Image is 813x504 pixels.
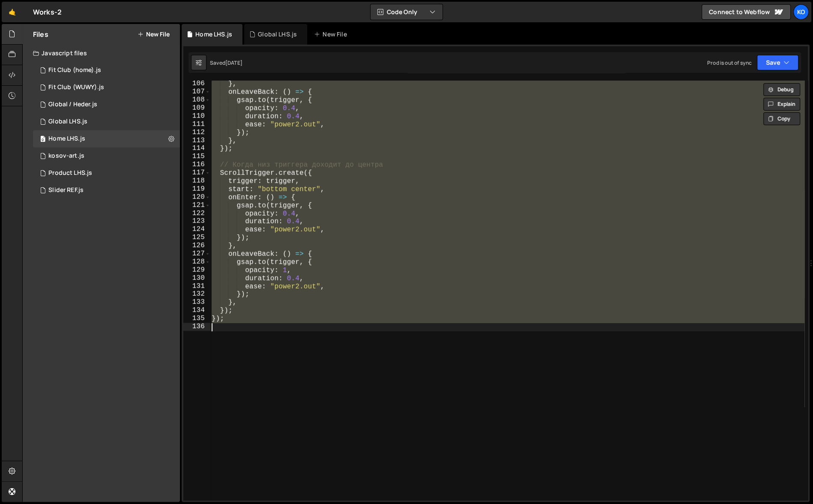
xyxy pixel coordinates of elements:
[210,59,242,66] div: Saved
[757,55,798,70] button: Save
[183,217,210,225] div: 123
[183,112,210,120] div: 110
[183,104,210,112] div: 109
[258,30,297,39] div: Global LHS.js
[183,242,210,250] div: 126
[33,113,180,130] div: 6928/45086.js
[183,234,210,242] div: 125
[371,4,442,20] button: Code Only
[183,137,210,145] div: 113
[48,84,104,91] div: Fit Club (WUWY).js
[183,80,210,88] div: 106
[183,193,210,201] div: 120
[183,306,210,315] div: 134
[183,88,210,96] div: 107
[183,298,210,306] div: 133
[183,177,210,185] div: 118
[183,129,210,137] div: 112
[183,282,210,291] div: 131
[183,153,210,161] div: 115
[195,30,232,39] div: Home LHS.js
[183,169,210,177] div: 117
[48,152,84,160] div: kosov-art.js
[183,120,210,129] div: 111
[33,165,180,182] div: 6928/45341.js
[183,266,210,274] div: 129
[48,186,84,194] div: Slider REF.js
[33,62,180,79] div: 6928/27047.js
[48,66,101,74] div: Fit Club (home).js
[48,101,97,108] div: Global / Heder.js
[2,2,23,22] a: 🤙
[183,96,210,104] div: 108
[183,250,210,258] div: 127
[183,323,210,331] div: 136
[33,147,180,165] div: 6928/22909.js
[33,182,180,199] div: 6928/45342.js
[183,274,210,282] div: 130
[183,258,210,266] div: 128
[763,112,800,125] button: Copy
[225,59,242,66] div: [DATE]
[183,201,210,210] div: 121
[33,96,180,113] div: 6928/31203.js
[183,144,210,153] div: 114
[183,315,210,323] div: 135
[48,169,92,177] div: Product LHS.js
[33,7,62,17] div: Works-2
[33,30,48,39] h2: Files
[763,98,800,111] button: Explain
[763,83,800,96] button: Debug
[33,130,180,147] div: 6928/45087.js
[40,136,45,143] span: 0
[33,79,180,96] div: 6928/31842.js
[183,290,210,298] div: 132
[48,118,87,126] div: Global LHS.js
[183,161,210,169] div: 116
[183,185,210,193] div: 119
[137,31,170,38] button: New File
[702,4,791,20] a: Connect to Webflow
[183,225,210,234] div: 124
[23,45,180,62] div: Javascript files
[183,210,210,218] div: 122
[48,135,85,143] div: Home LHS.js
[314,30,350,39] div: New File
[707,59,752,66] div: Prod is out of sync
[793,4,809,20] a: Ko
